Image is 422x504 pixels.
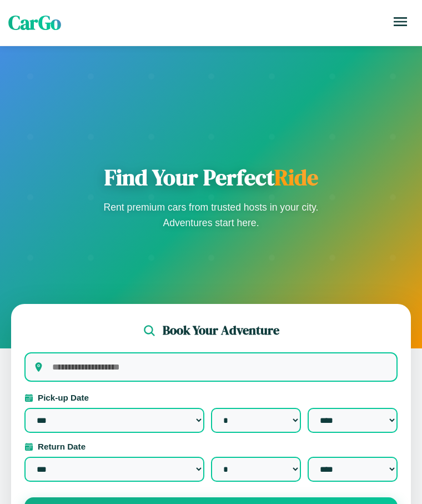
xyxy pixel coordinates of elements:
p: Rent premium cars from trusted hosts in your city. Adventures start here. [100,199,322,231]
h1: Find Your Perfect [100,164,322,191]
span: Ride [274,162,318,192]
h2: Book Your Adventure [163,322,279,339]
span: CarGo [8,9,61,36]
label: Pick-up Date [24,393,398,402]
label: Return Date [24,442,398,451]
